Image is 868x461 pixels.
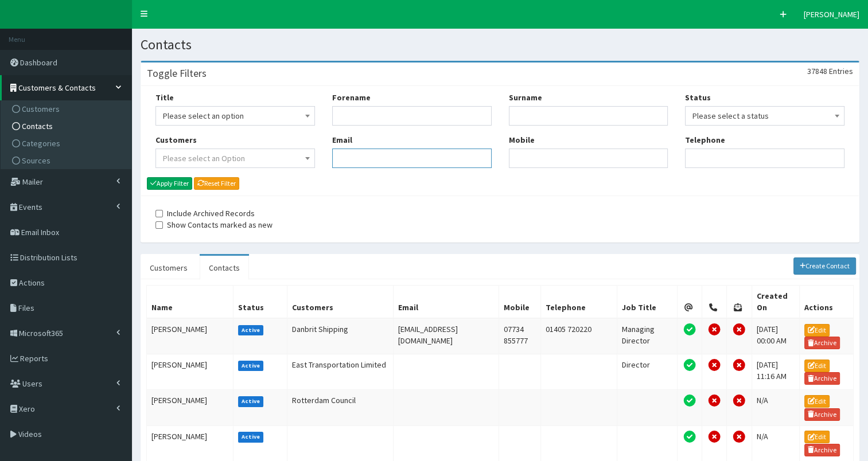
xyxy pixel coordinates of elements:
th: Customers [287,285,394,318]
td: [PERSON_NAME] [147,390,233,425]
th: Mobile [499,285,540,318]
th: Telephone Permission [702,285,727,318]
a: Reset Filter [194,177,239,190]
a: Contacts [3,118,131,135]
td: Rotterdam Council [287,390,394,425]
td: [DATE] 11:16 AM [752,354,799,390]
span: Videos [18,429,42,439]
span: Microsoft365 [19,328,63,338]
span: Dashboard [20,57,57,68]
td: [EMAIL_ADDRESS][DOMAIN_NAME] [394,318,499,354]
label: Active [238,396,264,407]
td: [PERSON_NAME] [147,354,233,390]
td: Danbrit Shipping [287,318,394,354]
label: Include Archived Records [155,208,255,219]
span: Files [18,303,34,313]
label: Status [685,92,711,103]
label: Telephone [685,134,725,146]
td: East Transportation Limited [287,354,394,390]
th: Actions [800,285,854,318]
span: Contacts [22,121,53,131]
a: Archive [804,337,840,349]
span: Xero [19,404,35,414]
th: Created On [752,285,799,318]
span: Please select a status [692,108,837,124]
label: Email [332,134,352,146]
td: N/A [752,390,799,425]
label: Surname [509,92,542,103]
a: Categories [3,135,131,152]
span: Email Inbox [21,227,59,237]
a: Contacts [200,256,249,280]
a: Customers [141,256,197,280]
td: 07734 855777 [499,318,540,354]
th: Name [147,285,233,318]
td: Managing Director [617,318,677,354]
a: Edit [804,360,830,372]
label: Show Contacts marked as new [155,219,273,230]
th: Job Title [617,285,677,318]
a: Archive [804,408,840,421]
a: Archive [804,372,840,385]
a: Customers [3,100,131,118]
span: Users [22,378,42,389]
span: Categories [22,138,60,149]
span: Entries [829,66,853,76]
span: Please select a status [685,106,844,126]
a: Archive [804,444,840,456]
td: [PERSON_NAME] [147,425,233,461]
th: Telephone [541,285,617,318]
h3: Toggle Filters [147,68,207,79]
span: Customers [22,104,60,114]
label: Active [238,361,264,371]
label: Mobile [509,134,535,146]
span: Mailer [22,177,43,187]
td: 01405 720220 [541,318,617,354]
a: Edit [804,395,830,408]
td: [PERSON_NAME] [147,318,233,354]
a: Edit [804,431,830,443]
label: Active [238,325,264,335]
a: Edit [804,324,830,337]
th: Post Permission [727,285,752,318]
h1: Contacts [141,37,859,52]
span: Distribution Lists [20,252,77,263]
span: [PERSON_NAME] [804,9,859,19]
a: Create Contact [793,257,857,275]
span: Please select an Option [163,153,245,163]
span: Events [19,202,42,212]
span: Please select an option [155,106,315,126]
label: Forename [332,92,371,103]
button: Apply Filter [147,177,192,190]
td: N/A [752,425,799,461]
span: Sources [22,155,50,166]
label: Customers [155,134,197,146]
th: Email [394,285,499,318]
input: Include Archived Records [155,210,163,217]
td: [DATE] 00:00 AM [752,318,799,354]
span: Customers & Contacts [18,83,96,93]
span: 37848 [807,66,827,76]
label: Active [238,432,264,442]
th: Email Permission [677,285,702,318]
label: Title [155,92,174,103]
span: Actions [19,278,45,288]
span: Reports [20,353,48,364]
input: Show Contacts marked as new [155,221,163,229]
td: Director [617,354,677,390]
th: Status [233,285,287,318]
span: Please select an option [163,108,308,124]
a: Sources [3,152,131,169]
